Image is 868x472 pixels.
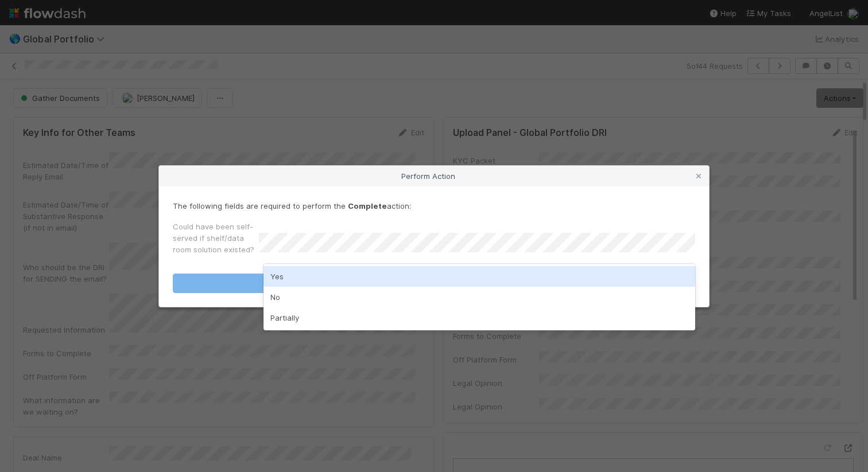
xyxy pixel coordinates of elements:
[173,200,695,212] p: The following fields are required to perform the action:
[348,201,387,210] strong: Complete
[263,307,695,328] div: Partially
[159,166,709,186] div: Perform Action
[173,221,259,255] label: Could have been self-served if shelf/data room solution existed?
[263,287,695,307] div: No
[263,266,695,287] div: Yes
[173,274,695,293] button: Complete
